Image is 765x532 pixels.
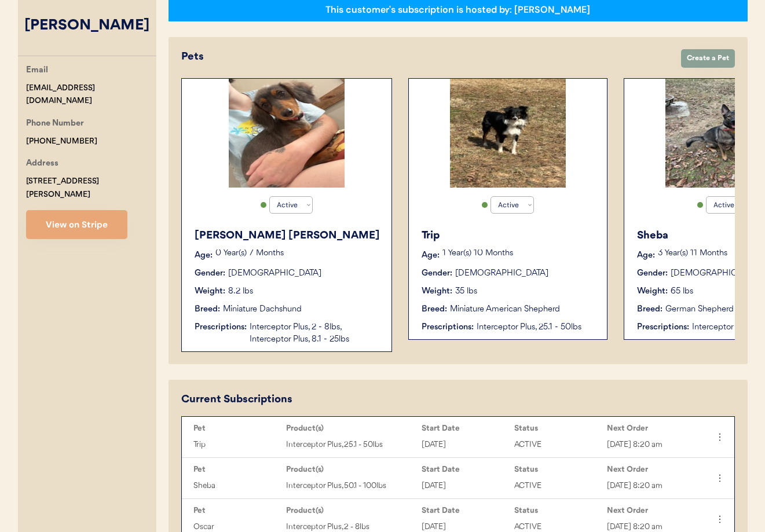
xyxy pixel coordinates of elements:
[286,438,416,452] div: Interceptor Plus, 25.1 - 50lbs
[18,15,156,37] div: [PERSON_NAME]
[671,285,693,298] div: 65 lbs
[26,157,58,171] div: Address
[422,228,595,244] div: Trip
[422,479,508,493] div: [DATE]
[286,424,416,433] div: Product(s)
[26,82,156,108] div: [EMAIL_ADDRESS][DOMAIN_NAME]
[286,506,416,515] div: Product(s)
[607,438,694,452] div: [DATE] 8:20 am
[422,250,440,262] div: Age:
[422,424,508,433] div: Start Date
[26,175,156,201] div: [STREET_ADDRESS][PERSON_NAME]
[607,479,694,493] div: [DATE] 8:20 am
[514,424,601,433] div: Status
[671,267,764,280] div: [DEMOGRAPHIC_DATA]
[193,465,280,474] div: Pet
[607,465,694,474] div: Next Order
[455,285,477,298] div: 35 lbs
[229,79,345,188] img: IMG_3602.jpeg
[286,465,416,474] div: Product(s)
[193,479,280,493] div: Sheba
[514,438,601,452] div: ACTIVE
[193,424,280,433] div: Pet
[422,438,508,452] div: [DATE]
[442,250,595,258] p: 1 Year(s) 10 Months
[325,3,590,16] div: This customer's subscription is hosted by: [PERSON_NAME]
[228,285,253,298] div: 8.2 lbs
[195,228,380,244] div: [PERSON_NAME] [PERSON_NAME]
[637,285,668,298] div: Weight:
[514,479,601,493] div: ACTIVE
[286,479,416,493] div: Interceptor Plus, 50.1 - 100lbs
[422,321,474,333] div: Prescriptions:
[665,303,734,315] div: German Shepherd
[637,321,689,333] div: Prescriptions:
[477,321,595,333] div: Interceptor Plus, 25.1 - 50lbs
[514,506,601,515] div: Status
[26,135,97,148] div: [PHONE_NUMBER]
[195,285,225,298] div: Weight:
[681,49,735,68] button: Create a Pet
[637,250,655,262] div: Age:
[422,506,508,515] div: Start Date
[450,303,560,315] div: Miniature American Shepherd
[223,303,302,315] div: Miniature Dachshund
[26,64,48,78] div: Email
[422,465,508,474] div: Start Date
[450,79,566,188] img: IMG_2155.jpeg
[250,321,368,346] div: Interceptor Plus, 2 - 8lbs, Interceptor Plus, 8.1 - 25lbs
[607,506,694,515] div: Next Order
[228,267,321,280] div: [DEMOGRAPHIC_DATA]
[193,438,280,452] div: Trip
[637,267,668,280] div: Gender:
[181,392,292,408] div: Current Subscriptions
[607,424,694,433] div: Next Order
[215,250,380,258] p: 0 Year(s) 7 Months
[514,465,601,474] div: Status
[422,303,447,315] div: Breed:
[26,210,127,239] button: View on Stripe
[455,267,548,280] div: [DEMOGRAPHIC_DATA]
[637,303,662,315] div: Breed:
[195,303,220,315] div: Breed:
[195,267,225,280] div: Gender:
[181,49,669,65] div: Pets
[26,117,84,131] div: Phone Number
[193,506,280,515] div: Pet
[422,285,452,298] div: Weight:
[422,267,452,280] div: Gender:
[195,321,247,333] div: Prescriptions:
[195,250,213,262] div: Age:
